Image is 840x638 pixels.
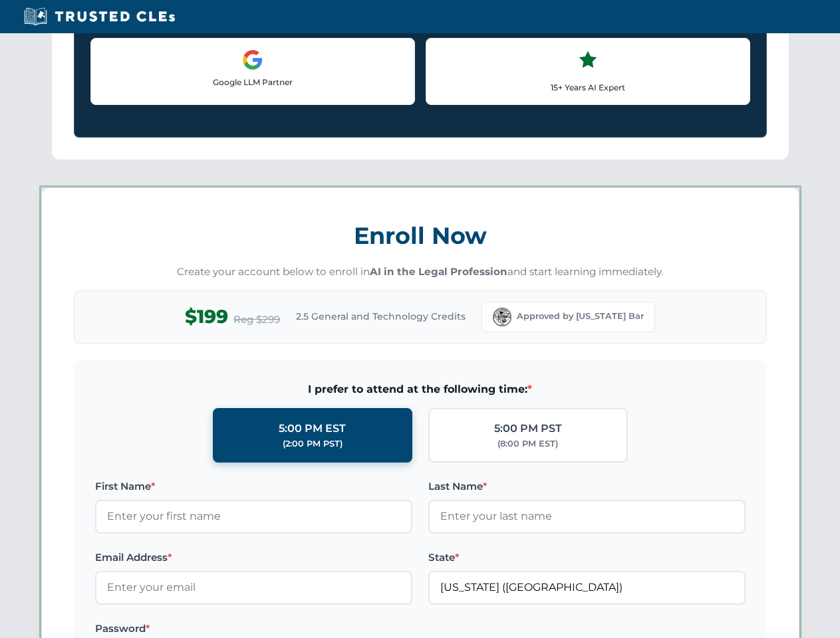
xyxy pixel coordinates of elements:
div: (8:00 PM EST) [497,437,558,451]
h3: Enroll Now [74,215,767,257]
span: 2.5 General and Technology Credits [296,309,466,324]
label: First Name [95,478,412,494]
img: Google [242,49,263,70]
strong: AI in the Legal Profession [370,265,507,278]
input: Enter your last name [428,500,746,533]
div: 5:00 PM PST [494,420,562,437]
span: Reg $299 [233,312,280,328]
input: Enter your email [95,571,412,604]
p: 15+ Years AI Expert [437,81,739,94]
input: Enter your first name [95,500,412,533]
input: Florida (FL) [428,571,746,604]
div: (2:00 PM PST) [283,437,343,451]
img: Trusted CLEs [20,7,179,27]
p: Create your account below to enroll in and start learning immediately. [74,265,767,280]
p: Google LLM Partner [102,76,404,88]
label: Last Name [428,478,746,494]
label: State [428,550,746,566]
img: Florida Bar [493,308,511,326]
label: Password [95,621,412,637]
div: 5:00 PM EST [279,420,346,437]
span: $199 [185,302,228,332]
label: Email Address [95,550,412,566]
span: I prefer to attend at the following time: [95,381,746,398]
span: Approved by [US_STATE] Bar [517,310,644,323]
